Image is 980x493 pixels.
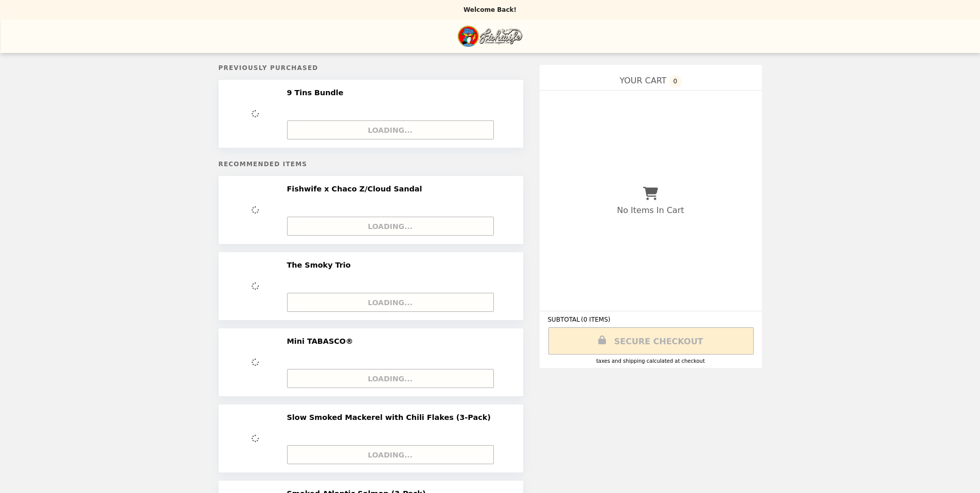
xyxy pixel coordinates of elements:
[457,26,522,47] img: Brand Logo
[581,316,610,323] span: ( 0 ITEMS )
[287,88,348,97] h2: 9 Tins Bundle
[287,413,495,422] h2: Slow Smoked Mackerel with Chili Flakes (3-Pack)
[219,64,523,72] h5: Previously Purchased
[219,161,523,168] h5: Recommended Items
[548,316,581,323] span: SUBTOTAL
[617,205,684,215] p: No Items In Cart
[619,76,666,85] span: YOUR CART
[287,337,358,346] h2: Mini TABASCO®
[464,6,516,13] p: Welcome Back!
[548,358,754,364] div: Taxes and Shipping calculated at checkout
[287,184,426,193] h2: Fishwife x Chaco Z/Cloud Sandal
[669,75,682,87] span: 0
[287,260,355,270] h2: The Smoky Trio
